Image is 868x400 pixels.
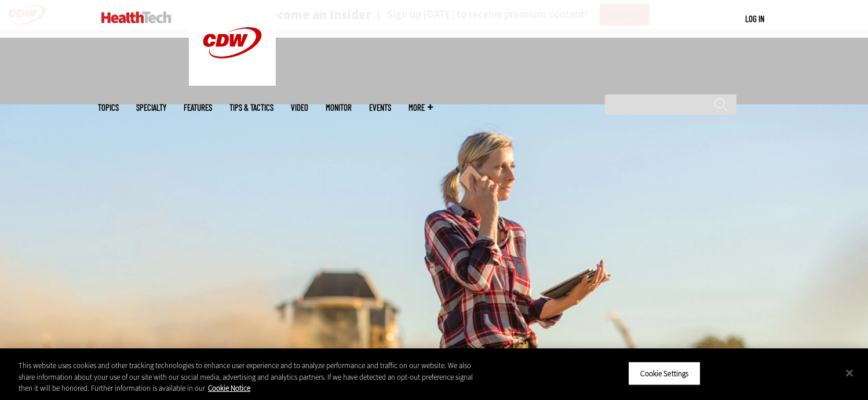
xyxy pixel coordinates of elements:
[745,13,764,25] div: User menu
[409,103,433,112] span: More
[208,383,250,393] a: More information about your privacy
[98,103,119,112] span: Topics
[184,103,212,112] a: Features
[628,361,701,386] button: Cookie Settings
[101,12,172,23] img: Home
[291,103,308,112] a: Video
[837,360,862,386] button: Close
[229,103,273,112] a: Tips & Tactics
[189,77,276,89] a: CDW
[19,360,477,394] div: This website uses cookies and other tracking technologies to enhance user experience and to analy...
[745,13,764,24] a: Log in
[136,103,166,112] span: Specialty
[369,103,391,112] a: Events
[326,103,352,112] a: MonITor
